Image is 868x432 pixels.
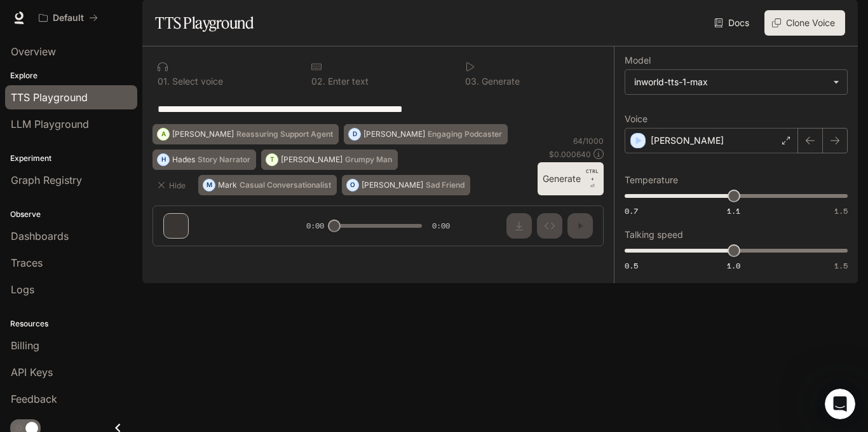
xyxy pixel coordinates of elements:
button: O[PERSON_NAME]Sad Friend [342,175,470,195]
p: Story Narrator [198,156,250,164]
p: Voice [625,115,648,123]
span: 0.5 [625,260,638,271]
p: Casual Conversationalist [240,181,331,189]
p: 64 / 1000 [573,136,604,146]
p: ⏎ [586,167,599,190]
span: 1.1 [727,206,740,216]
p: [PERSON_NAME] [281,156,342,164]
button: All workspaces [33,5,104,31]
p: 0 2 . [311,77,325,86]
p: Default [53,13,84,24]
p: [PERSON_NAME] [172,130,234,138]
iframe: Intercom live chat [825,389,855,419]
div: T [266,150,278,170]
p: Temperature [625,176,678,185]
p: CTRL + [586,167,599,183]
p: 0 3 . [465,77,479,86]
div: inworld-tts-1-max [634,76,827,88]
p: [PERSON_NAME] [363,130,425,138]
div: A [158,124,169,144]
p: Hades [172,156,195,164]
p: Enter text [325,77,369,86]
p: Generate [479,77,520,86]
div: inworld-tts-1-max [625,70,847,94]
p: Reassuring Support Agent [236,130,333,138]
p: Engaging Podcaster [428,130,502,138]
span: 1.5 [834,206,848,216]
button: HHadesStory Narrator [153,150,256,170]
p: Grumpy Man [345,156,392,164]
span: 1.0 [727,260,740,271]
button: Hide [153,175,193,195]
p: 0 1 . [158,77,170,86]
p: Mark [218,181,237,189]
div: H [158,150,169,170]
span: 1.5 [834,260,848,271]
h1: TTS Playground [155,10,254,36]
p: Sad Friend [426,181,465,189]
div: M [203,175,215,195]
p: Talking speed [625,230,683,239]
div: O [347,175,358,195]
p: Model [625,56,651,65]
button: D[PERSON_NAME]Engaging Podcaster [344,124,508,144]
div: D [349,124,360,144]
button: GenerateCTRL +⏎ [538,162,604,195]
p: Select voice [170,77,223,86]
button: Clone Voice [764,10,845,36]
a: Docs [712,10,754,36]
p: $ 0.000640 [549,149,591,160]
button: T[PERSON_NAME]Grumpy Man [261,150,398,170]
span: 0.7 [625,206,638,216]
p: [PERSON_NAME] [362,181,423,189]
button: MMarkCasual Conversationalist [198,175,337,195]
button: A[PERSON_NAME]Reassuring Support Agent [153,124,339,144]
p: [PERSON_NAME] [651,134,724,147]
